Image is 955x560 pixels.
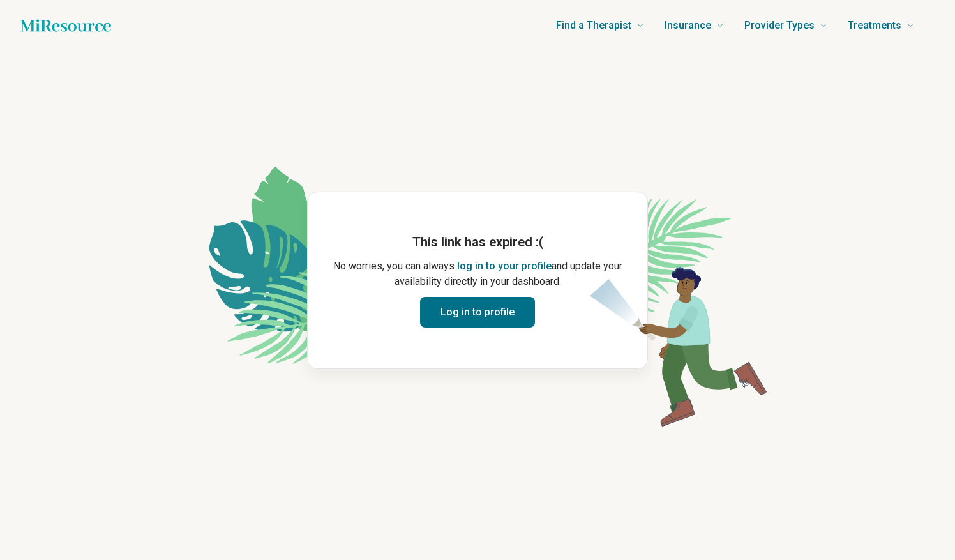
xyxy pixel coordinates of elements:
[328,233,627,251] h1: This link has expired :(
[20,13,111,38] a: Home page
[420,297,535,328] button: Log in to profile
[848,17,901,34] span: Treatments
[328,259,627,289] p: No worries, you can always and update your availability directly in your dashboard.
[665,17,711,34] span: Insurance
[556,17,631,34] span: Find a Therapist
[744,17,815,34] span: Provider Types
[457,259,552,274] button: log in to your profile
